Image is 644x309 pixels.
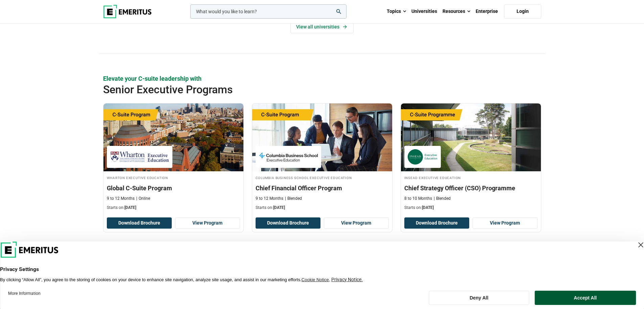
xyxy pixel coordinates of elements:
img: Columbia Business School Executive Education [259,149,318,165]
button: Download Brochure [256,217,320,229]
h4: Columbia Business School Executive Education [256,175,389,180]
h3: Chief Financial Officer Program [256,184,389,192]
img: INSEAD Executive Education [408,149,437,165]
input: woocommerce-product-search-field-0 [190,4,347,19]
span: [DATE] [124,205,136,210]
a: Finance Course by Columbia Business School Executive Education - September 29, 2025 Columbia Busi... [252,103,392,214]
a: Leadership Course by Wharton Executive Education - September 24, 2025 Wharton Executive Education... [103,103,243,214]
p: Starts on: [404,205,538,211]
img: Chief Strategy Officer (CSO) Programme | Online Leadership Course [401,103,541,171]
a: View Program [473,217,538,229]
p: 9 to 12 Months [256,196,283,201]
h4: Wharton Executive Education [107,175,240,180]
p: Elevate your C-suite leadership with [103,74,541,83]
p: Blended [434,196,451,201]
h3: Global C-Suite Program [107,184,240,192]
a: Leadership Course by INSEAD Executive Education - October 14, 2025 INSEAD Executive Education INS... [401,103,541,214]
p: Starts on: [256,205,389,211]
h4: INSEAD Executive Education [404,175,538,180]
p: Starts on: [107,205,240,211]
span: [DATE] [273,205,285,210]
a: View Program [175,217,240,229]
a: Login [504,4,541,19]
p: 8 to 10 Months [404,196,432,201]
img: Global C-Suite Program | Online Leadership Course [103,103,243,171]
h2: Senior Executive Programs [103,83,497,96]
p: Blended [285,196,302,201]
img: Wharton Executive Education [110,149,169,165]
a: View Universities [290,20,354,33]
span: [DATE] [422,205,434,210]
button: Download Brochure [404,217,469,229]
a: View Program [324,217,389,229]
p: Online [136,196,150,201]
h3: Chief Strategy Officer (CSO) Programme [404,184,538,192]
img: Chief Financial Officer Program | Online Finance Course [252,103,392,171]
button: Download Brochure [107,217,172,229]
p: 9 to 12 Months [107,196,135,201]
